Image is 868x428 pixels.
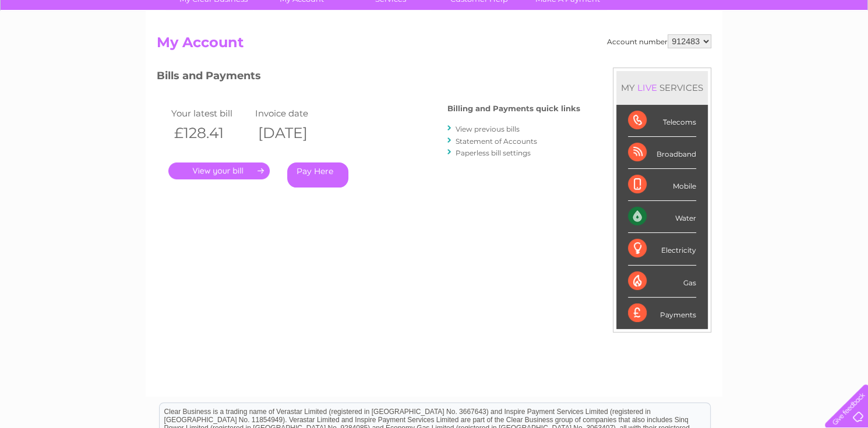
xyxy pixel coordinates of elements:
h2: My Account [157,34,711,56]
a: Statement of Accounts [456,137,537,146]
h4: Billing and Payments quick links [447,104,580,113]
div: Water [628,201,696,233]
div: Payments [628,298,696,329]
a: Paperless bill settings [456,148,531,157]
a: Log out [830,49,857,58]
a: Blog [767,49,784,58]
th: £128.41 [168,121,252,145]
a: 0333 014 3131 [648,6,729,20]
div: Electricity [628,233,696,265]
a: Pay Here [287,162,348,188]
div: LIVE [635,82,659,93]
td: Your latest bill [168,105,252,121]
a: View previous bills [456,125,520,133]
div: Clear Business is a trading name of Verastar Limited (registered in [GEOGRAPHIC_DATA] No. 3667643... [160,6,710,56]
div: Telecoms [628,105,696,137]
a: Water [663,49,685,58]
th: [DATE] [252,121,336,145]
td: Invoice date [252,105,336,121]
div: Mobile [628,169,696,201]
div: Gas [628,266,696,298]
div: Broadband [628,137,696,169]
img: logo.png [30,30,90,66]
div: Account number [607,34,711,48]
a: Contact [791,49,819,58]
a: Telecoms [725,49,760,58]
div: MY SERVICES [616,71,708,104]
a: . [168,162,270,179]
a: Energy [692,49,718,58]
h3: Bills and Payments [157,68,580,88]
